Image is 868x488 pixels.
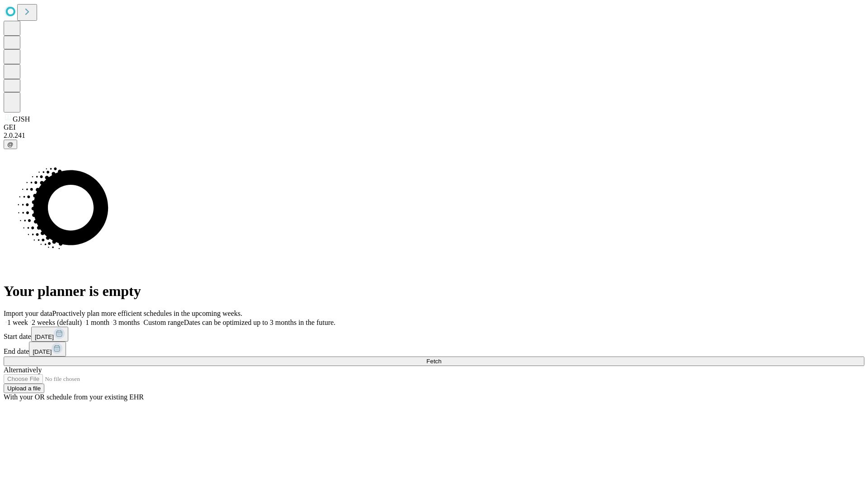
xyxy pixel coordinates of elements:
span: [DATE] [35,333,54,340]
span: [DATE] [33,348,52,355]
button: @ [4,140,17,149]
div: Start date [4,327,864,342]
div: 2.0.241 [4,131,864,140]
span: Dates can be optimized up to 3 months in the future. [184,319,335,326]
button: Upload a file [4,384,44,393]
span: 1 week [7,319,28,326]
h1: Your planner is empty [4,283,864,300]
span: Fetch [426,358,441,365]
div: GEI [4,123,864,131]
span: 2 weeks (default) [32,319,82,326]
span: 1 month [85,319,109,326]
span: Import your data [4,310,52,317]
span: 3 months [113,319,140,326]
button: [DATE] [31,327,68,342]
span: Custom range [143,319,184,326]
span: With your OR schedule from your existing EHR [4,393,144,401]
span: GJSH [13,115,30,123]
div: End date [4,342,864,357]
span: @ [7,141,14,148]
button: Fetch [4,357,864,366]
span: Alternatively [4,366,42,374]
button: [DATE] [29,342,66,357]
span: Proactively plan more efficient schedules in the upcoming weeks. [52,310,242,317]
